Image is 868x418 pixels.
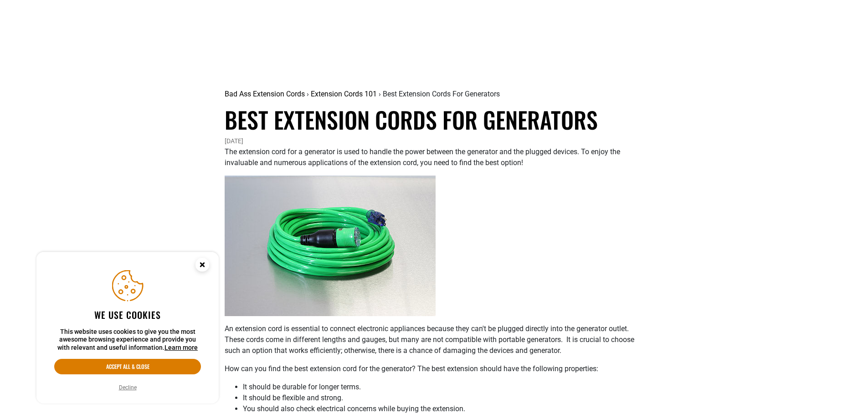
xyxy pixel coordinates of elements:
button: Decline [116,383,139,392]
nav: breadcrumbs [225,89,504,100]
li: It should be flexible and strong. [243,393,644,403]
a: Extension Cords 101 [311,90,377,98]
aside: Cookie Consent [36,252,219,404]
p: How can you find the best extension cord for the generator? The best extension should have the fo... [225,363,644,374]
h2: We use cookies [54,309,201,321]
span: › [379,90,381,98]
a: Learn more [164,344,198,351]
span: › [307,90,309,98]
button: Accept all & close [54,359,201,374]
a: Bad Ass Extension Cords [225,90,305,98]
h1: Best Extension Cords For Generators [225,106,644,132]
li: You should also check electrical concerns while buying the extension. [243,403,644,414]
li: It should be durable for longer terms. [243,382,644,393]
p: The extension cord for a generator is used to handle the power between the generator and the plug... [225,146,644,168]
time: [DATE] [225,137,243,145]
p: An extension cord is essential to connect electronic appliances because they can't be plugged dir... [225,323,644,356]
span: Best Extension Cords For Generators [383,90,500,98]
p: This website uses cookies to give you the most awesome browsing experience and provide you with r... [54,328,201,352]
